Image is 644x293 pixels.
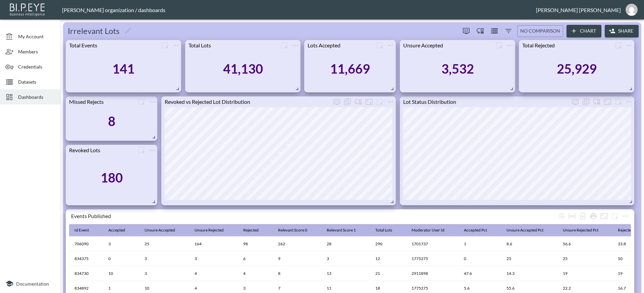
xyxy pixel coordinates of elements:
[461,26,472,36] button: more
[475,26,486,36] div: Enable/disable chart dragging
[238,251,273,266] th: 6
[278,226,316,234] span: Relevant Score 0
[577,211,588,221] div: Number of rows selected for download: 141
[406,237,459,251] th: 1701737
[501,237,557,251] th: 8.6
[385,96,396,107] span: Chart settings
[103,237,139,251] th: 3
[567,25,601,37] button: Chart
[374,96,385,107] button: more
[147,96,157,107] button: more
[375,226,401,234] span: Total Lots
[18,33,55,40] span: My Account
[374,98,385,104] span: Attach chart to a group
[273,237,321,251] th: 262
[321,266,370,281] th: 13
[290,40,301,51] span: Chart settings
[69,266,103,281] th: 834730
[238,237,273,251] th: 98
[66,98,136,105] div: Missed Rejects
[278,226,307,234] div: Relevant Score 0
[364,96,374,107] button: Fullscreen
[5,280,55,288] a: Documentation
[147,145,157,156] span: Chart settings
[609,211,620,221] button: more
[494,40,504,51] button: more
[412,226,453,234] span: Moderator User Id
[145,226,175,234] div: Unsure Accepted
[501,266,557,281] th: 14.3
[557,251,612,266] th: 25
[624,40,634,51] span: Chart settings
[557,237,612,251] th: 56.6
[62,7,536,13] div: [PERSON_NAME] organization / dashboards
[400,42,494,48] div: Unsure Accepted
[570,96,581,107] button: more
[18,63,55,70] span: Credentials
[170,40,181,51] button: more
[506,226,543,234] div: Unsure Accepted Pct
[536,7,621,13] div: [PERSON_NAME] [PERSON_NAME]
[147,145,157,156] button: more
[459,237,501,251] th: 1
[69,251,103,266] th: 834375
[494,41,504,48] span: Attach chart to a group
[563,226,607,234] span: Unsure Rejected Pct
[385,40,396,51] span: Chart settings
[370,266,406,281] th: 21
[136,145,147,156] button: more
[375,226,392,234] div: Total Lots
[406,266,459,281] th: 2911898
[189,266,238,281] th: 4
[139,251,189,266] th: 3
[613,40,624,51] button: more
[489,26,500,36] button: Datasets
[136,98,147,104] span: Attach chart to a group
[189,251,238,266] th: 3
[74,226,89,234] div: Id Event
[195,226,224,234] div: Unsure Rejected
[459,251,501,266] th: 0
[605,25,639,37] button: Share
[342,96,353,107] div: Show chart as table
[139,237,189,251] th: 25
[8,2,47,17] img: bipeye-logo
[385,40,396,51] button: more
[321,251,370,266] th: 3
[519,42,613,48] div: Total Rejected
[563,226,598,234] div: Unsure Rejected Pct
[147,96,157,107] span: Chart settings
[160,41,170,48] span: Attach chart to a group
[461,26,472,36] span: Display settings
[243,226,259,234] div: Rejected
[621,2,642,18] button: nadia@mutualart.com
[136,146,147,153] span: Attach chart to a group
[161,98,331,105] div: Revoked vs Rejected Lot Distribution
[74,226,98,234] span: Id Event
[517,25,563,37] button: No comparison
[108,113,115,129] div: 8
[374,41,385,48] span: Attach chart to a group
[412,226,444,234] div: Moderator User Id
[624,96,634,107] button: more
[243,226,267,234] span: Rejected
[66,147,136,153] div: Revoked Lots
[504,40,515,51] button: more
[567,211,577,221] div: Toggle table layout between fixed and auto (default: auto)
[195,226,232,234] span: Unsure Rejected
[139,266,189,281] th: 3
[103,251,139,266] th: 0
[441,61,474,76] div: 3,532
[620,211,631,221] span: Chart settings
[108,226,125,234] div: Accepted
[279,41,290,48] span: Attach chart to a group
[618,226,640,234] div: Rejected Pct
[556,211,567,221] div: Wrap text
[613,41,624,48] span: Attach chart to a group
[406,251,459,266] th: 1775275
[620,211,631,221] button: more
[504,40,515,51] span: Chart settings
[557,61,597,76] div: 25,929
[331,96,342,107] span: Display settings
[464,226,496,234] span: Accepted Pct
